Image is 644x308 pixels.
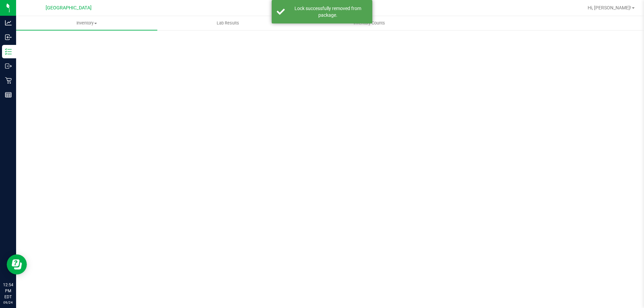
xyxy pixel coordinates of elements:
[208,20,248,26] span: Lab Results
[5,91,12,98] inline-svg: Reports
[16,16,157,30] a: Inventory
[46,5,92,11] span: [GEOGRAPHIC_DATA]
[588,5,631,10] span: Hi, [PERSON_NAME]!
[3,282,13,300] p: 12:54 PM EDT
[16,20,157,26] span: Inventory
[5,63,12,69] inline-svg: Outbound
[5,77,12,84] inline-svg: Retail
[7,254,27,274] iframe: Resource center
[5,19,12,26] inline-svg: Analytics
[5,48,12,55] inline-svg: Inventory
[3,300,13,305] p: 09/24
[5,34,12,41] inline-svg: Inbound
[288,5,367,18] div: Lock successfully removed from package.
[157,16,299,30] a: Lab Results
